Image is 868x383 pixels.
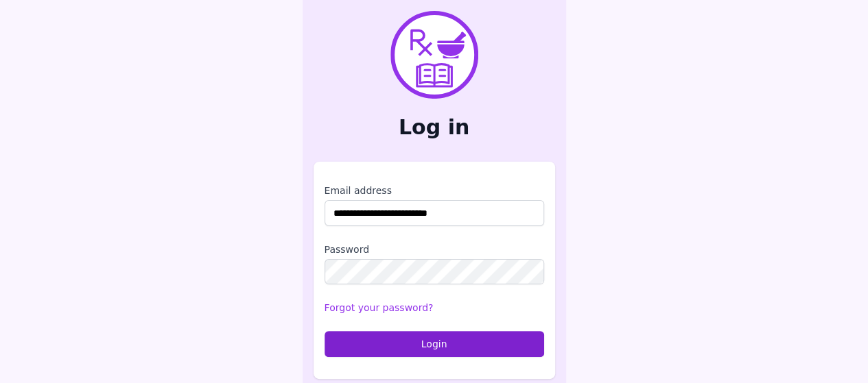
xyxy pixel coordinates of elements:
img: PharmXellence Logo [390,11,478,99]
h2: Log in [314,115,555,140]
label: Password [325,243,544,256]
a: Forgot your password? [325,302,434,313]
label: Email address [325,184,544,197]
button: Login [325,331,544,357]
